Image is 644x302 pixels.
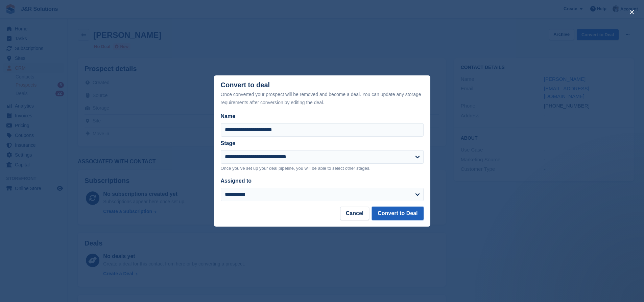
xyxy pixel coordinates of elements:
button: Convert to Deal [372,207,423,220]
div: Convert to deal [221,81,424,107]
label: Name [221,112,424,120]
p: Once you've set up your deal pipeline, you will be able to select other stages. [221,165,424,172]
label: Stage [221,140,236,146]
div: Once converted your prospect will be removed and become a deal. You can update any storage requir... [221,90,424,107]
button: close [626,7,637,18]
button: Cancel [340,207,369,220]
label: Assigned to [221,178,252,184]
